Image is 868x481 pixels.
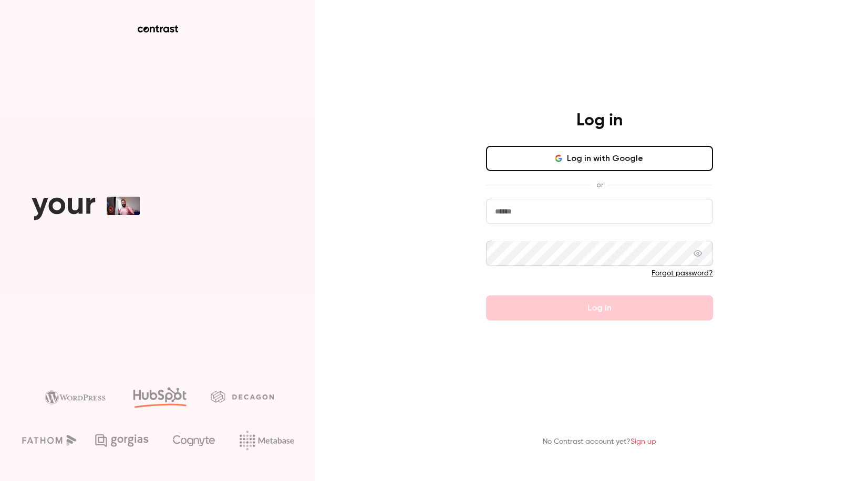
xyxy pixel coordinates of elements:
[576,110,623,131] h4: Log in
[211,391,274,402] img: decagon
[543,436,656,447] p: No Contrast account yet?
[631,438,656,445] a: Sign up
[652,270,713,277] a: Forgot password?
[591,179,608,190] span: or
[486,146,713,171] button: Log in with Google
